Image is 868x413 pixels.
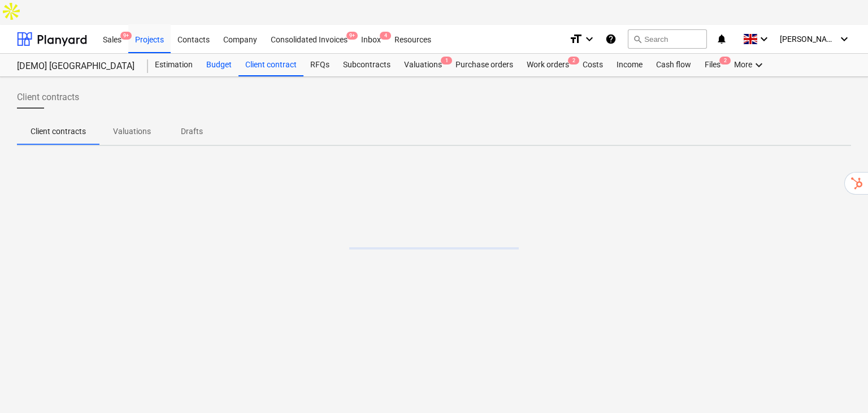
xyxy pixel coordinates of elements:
span: search [633,35,642,44]
div: Files [698,54,727,76]
div: Contacts [171,24,216,53]
a: Company [216,25,264,53]
button: Search [628,29,707,49]
i: keyboard_arrow_down [757,32,771,46]
div: Company [216,24,264,53]
span: 9+ [120,32,132,40]
a: Costs [576,54,610,76]
p: Client contracts [31,126,86,137]
span: 2 [568,57,579,64]
span: 2 [719,57,731,64]
a: RFQs [303,54,336,76]
a: Valuations1 [397,54,449,76]
div: Inbox [354,24,388,53]
i: format_size [569,32,583,46]
span: Client contracts [17,91,79,104]
span: 4 [380,32,391,40]
span: 9+ [346,32,358,40]
a: Purchase orders [449,54,520,76]
a: Inbox4 [354,25,388,53]
a: Client contract [238,54,303,76]
a: Cash flow [649,54,698,76]
span: 1 [441,57,452,64]
p: Drafts [178,126,205,137]
div: Work orders [520,54,576,76]
div: [DEMO] [GEOGRAPHIC_DATA] [17,61,134,72]
a: Income [610,54,649,76]
a: Resources [388,25,438,53]
i: notifications [716,32,727,46]
a: Estimation [148,54,199,76]
div: Resources [388,24,438,53]
div: Projects [128,24,171,53]
a: Budget [199,54,238,76]
a: Files2 [698,54,727,76]
i: keyboard_arrow_down [837,32,851,46]
div: Valuations [397,54,449,76]
span: [PERSON_NAME] [780,35,836,44]
i: Knowledge base [605,32,617,46]
a: Consolidated Invoices9+ [264,25,354,53]
i: keyboard_arrow_down [752,58,766,72]
a: Sales9+ [96,25,128,53]
div: Consolidated Invoices [264,24,354,53]
p: Valuations [113,126,151,137]
div: More [727,54,772,76]
div: Sales [96,24,128,53]
a: Projects [128,25,171,53]
i: keyboard_arrow_down [583,32,596,46]
a: Subcontracts [336,54,397,76]
a: Work orders2 [520,54,576,76]
a: Contacts [171,25,216,53]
